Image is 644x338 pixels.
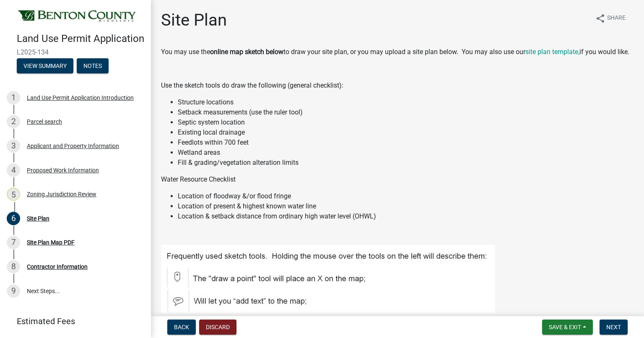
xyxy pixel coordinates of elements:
strong: online map sketch below [210,48,283,56]
span: Back [174,324,189,330]
div: Land Use Permit Application Introduction [27,95,134,101]
div: Proposed Work Information [27,167,99,173]
wm-modal-confirm: Summary [17,63,73,70]
h4: Land Use Permit Application [17,33,144,45]
button: Back [167,320,196,335]
li: Wetland areas [178,148,634,158]
button: shareShare [589,10,632,26]
img: Benton County, Minnesota [17,9,138,24]
p: Water Resource Checklist [161,174,634,185]
div: Site Plan Map PDF [27,239,75,245]
a: Estimated Fees [7,313,138,330]
div: 8 [7,260,20,273]
div: Site Plan [27,216,49,221]
p: Use the sketch tools do draw the following (general checklist): [161,81,634,91]
wm-modal-confirm: Notes [77,63,109,70]
button: Save & Exit [542,320,593,335]
button: Discard [199,320,236,335]
div: Parcel search [27,119,62,125]
li: Feedlots within 700 feet [178,138,634,148]
li: Setback measurements (use the ruler tool) [178,107,634,117]
div: 2 [7,115,20,128]
button: Next [600,320,628,335]
span: L2025-134 [17,48,134,56]
span: Share [607,13,626,23]
li: Location & setback distance from ordinary high water level (OHWL) [178,211,634,221]
li: Location of floodway &/or flood fringe [178,191,634,201]
div: 4 [7,164,20,177]
i: share [595,13,605,23]
div: 7 [7,236,20,249]
li: Structure locations [178,97,634,107]
div: 9 [7,284,20,298]
span: Next [606,324,621,330]
li: Location of present & highest known water line [178,201,634,211]
button: Notes [77,58,109,73]
div: 3 [7,139,20,153]
p: You may use the to draw your site plan, or you may upload a site plan below. You may also use our... [161,47,634,57]
div: 6 [7,212,20,225]
a: site plan template, [525,48,579,56]
h1: Site Plan [161,10,227,30]
div: Contractor Information [27,264,88,270]
li: Septic system location [178,117,634,127]
span: Save & Exit [549,324,581,330]
li: Fill & grading/vegetation alteration limits [178,158,634,168]
div: 5 [7,187,20,201]
div: Applicant and Property Information [27,143,119,149]
button: View Summary [17,58,73,73]
div: Zoning Jurisdiction Review [27,191,96,197]
div: 1 [7,91,20,104]
li: Existing local drainage [178,127,634,138]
